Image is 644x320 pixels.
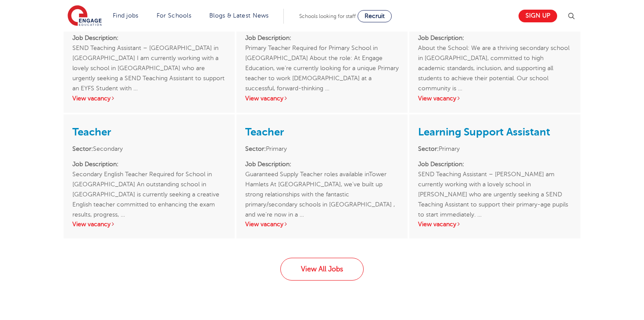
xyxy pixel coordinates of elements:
[72,221,115,228] a: View vacancy
[72,159,226,210] p: Secondary English Teacher Required for School in [GEOGRAPHIC_DATA] An outstanding school in [GEOG...
[245,35,291,41] strong: Job Description:
[245,146,266,152] strong: Sector:
[365,13,385,19] span: Recruit
[245,126,284,138] a: Teacher
[418,95,461,102] a: View vacancy
[418,35,464,41] strong: Job Description:
[245,159,399,210] p: Guaranteed Supply Teacher roles available inTower Hamlets At [GEOGRAPHIC_DATA], we’ve built up st...
[209,12,269,19] a: Blogs & Latest News
[72,126,111,138] a: Teacher
[299,13,356,19] span: Schools looking for staff
[519,10,557,22] a: Sign up
[157,12,191,19] a: For Schools
[418,161,464,167] strong: Job Description:
[418,126,550,138] a: Learning Support Assistant
[72,35,118,41] strong: Job Description:
[245,33,399,83] p: Primary Teacher Required for Primary School in [GEOGRAPHIC_DATA] About the role: At Engage Educat...
[418,146,439,152] strong: Sector:
[72,161,118,167] strong: Job Description:
[72,33,226,83] p: SEND Teaching Assistant – [GEOGRAPHIC_DATA] in [GEOGRAPHIC_DATA] I am currently working with a lo...
[418,159,572,210] p: SEND Teaching Assistant – [PERSON_NAME] am currently working with a lovely school in [PERSON_NAME...
[358,10,392,22] a: Recruit
[245,161,291,167] strong: Job Description:
[68,5,102,27] img: Engage Education
[418,33,572,83] p: About the School: We are a thriving secondary school in [GEOGRAPHIC_DATA], committed to high acad...
[72,95,115,102] a: View vacancy
[418,144,572,154] li: Primary
[113,12,139,19] a: Find jobs
[72,144,226,154] li: Secondary
[245,95,288,102] a: View vacancy
[245,221,288,228] a: View vacancy
[245,144,399,154] li: Primary
[72,146,93,152] strong: Sector:
[280,258,364,281] a: View All Jobs
[418,221,461,228] a: View vacancy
